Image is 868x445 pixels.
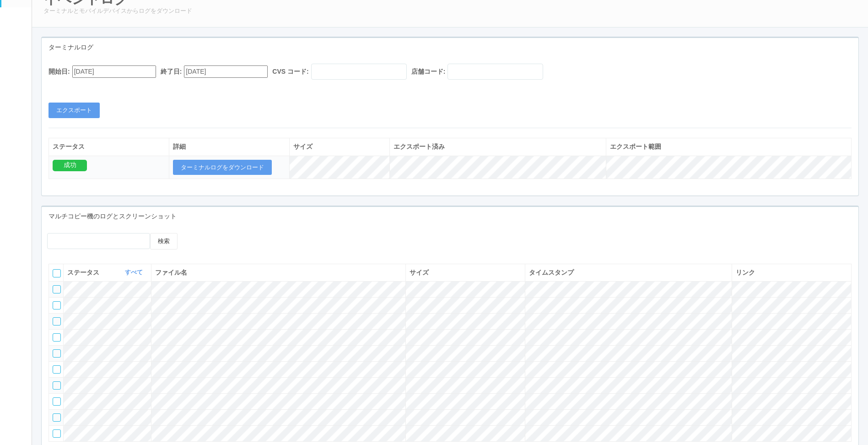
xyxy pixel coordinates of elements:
div: ステータス [53,142,165,152]
button: 検索 [150,233,178,250]
a: クライアントリンク [1,124,32,152]
span: ファイル名 [155,269,187,276]
label: 開始日: [49,67,70,76]
div: 成功 [53,160,87,171]
span: サイズ [410,269,429,276]
label: 店舗コード: [411,67,446,76]
div: エクスポート済み [394,142,602,152]
div: リンク [736,268,847,277]
span: ステータス [67,268,102,277]
a: ターミナル [1,36,32,68]
div: サイズ [293,142,386,152]
label: 終了日: [161,67,182,76]
div: ターミナルログ [42,38,858,57]
button: すべて [123,268,147,277]
a: すべて [125,269,145,276]
label: CVS コード: [272,67,308,76]
button: ターミナルログをダウンロード [173,160,272,175]
button: エクスポート [49,103,100,118]
a: メンテナンス通知 [1,96,32,124]
a: ユーザー [1,7,32,35]
a: コンテンツプリント [1,180,32,208]
div: 詳細 [173,142,286,152]
a: パッケージ [1,68,32,96]
div: マルチコピー機のログとスクリーンショット [42,207,858,226]
div: エクスポート範囲 [610,142,847,152]
a: アラート設定 [1,152,32,180]
span: タイムスタンプ [529,269,574,276]
a: ドキュメントを管理 [1,208,32,236]
p: ターミナルとモバイルデバイスからログをダウンロード [43,6,857,16]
